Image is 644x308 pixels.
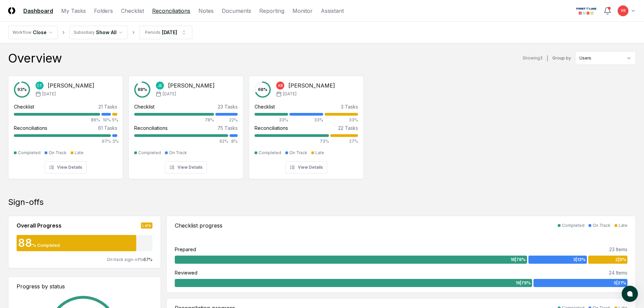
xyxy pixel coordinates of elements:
[288,81,335,90] div: [PERSON_NAME]
[516,280,531,286] span: 19 | 79 %
[14,103,34,110] div: Checklist
[162,29,177,36] div: [DATE]
[338,124,358,132] div: 22 Tasks
[575,5,598,16] img: First Line Technology logo
[158,83,162,88] span: JE
[37,83,42,88] span: CT
[325,117,358,123] div: 33%
[259,7,284,15] a: Reporting
[283,91,296,97] span: [DATE]
[510,257,526,263] span: 18 | 78 %
[289,117,323,123] div: 33%
[230,138,238,144] div: 8%
[217,124,238,132] div: 75 Tasks
[292,7,313,15] a: Monitor
[134,124,168,132] div: Reconciliations
[259,150,281,156] div: Completed
[285,161,327,173] button: View Details
[13,29,31,35] div: Workflow
[619,222,627,229] div: Late
[278,83,283,88] span: KB
[32,242,60,248] div: % Completed
[289,150,307,156] div: On Track
[166,216,636,293] a: Checklist progressCompletedOn TrackLatePrepared23 Items18|78%3|13%2|9%Reviewed24 Items19|79%5|21%
[562,222,585,229] div: Completed
[112,138,117,144] div: 3%
[121,7,144,15] a: Checklist
[134,117,214,123] div: 78%
[341,103,358,110] div: 3 Tasks
[614,280,626,286] span: 5 | 21 %
[218,103,238,110] div: 23 Tasks
[175,269,197,276] div: Reviewed
[17,238,32,248] div: 88
[593,222,611,229] div: On Track
[609,269,627,276] div: 24 Items
[255,103,275,110] div: Checklist
[621,8,625,13] span: KB
[315,150,324,156] div: Late
[552,56,571,60] label: Group by
[175,246,196,253] div: Prepared
[609,246,627,253] div: 23 Items
[42,91,56,97] span: [DATE]
[215,117,238,123] div: 22%
[98,103,117,110] div: 21 Tasks
[615,257,626,263] span: 2 | 9 %
[330,138,358,144] div: 27%
[222,7,251,15] a: Documents
[8,7,15,14] img: Logo
[8,26,192,39] nav: breadcrumb
[61,7,86,15] a: My Tasks
[74,29,95,35] div: Subsidiary
[163,91,176,97] span: [DATE]
[255,138,329,144] div: 73%
[138,150,161,156] div: Completed
[8,70,123,179] a: 93%CT[PERSON_NAME][DATE]Checklist21 Tasks86%10%5%Reconciliations61 Tasks97%3%CompletedOn TrackLat...
[134,103,154,110] div: Checklist
[14,124,47,132] div: Reconciliations
[617,5,629,17] button: KB
[128,70,243,179] a: 88%JE[PERSON_NAME][DATE]Checklist23 Tasks78%22%Reconciliations75 Tasks92%8%CompletedOn TrackView ...
[49,150,67,156] div: On Track
[249,70,364,179] a: 68%KB[PERSON_NAME][DATE]Checklist3 Tasks33%33%33%Reconciliations22 Tasks73%27%CompletedOn TrackLa...
[14,117,100,123] div: 86%
[23,7,53,15] a: Dashboard
[112,117,117,123] div: 5%
[169,150,187,156] div: On Track
[143,257,152,262] span: 67 %
[8,51,62,65] div: Overview
[17,221,62,230] div: Overall Progress
[134,138,228,144] div: 92%
[175,221,222,230] div: Checklist progress
[18,150,41,156] div: Completed
[139,26,192,39] button: Periods[DATE]
[145,29,161,35] div: Periods
[17,282,152,290] div: Progress by status
[622,286,638,302] button: atlas-launcher
[152,7,190,15] a: Reconciliations
[141,222,152,229] div: Late
[321,7,344,15] a: Assistant
[94,7,113,15] a: Folders
[198,7,214,15] a: Notes
[75,150,84,156] div: Late
[107,257,143,262] span: On track sign-offs
[523,55,543,61] div: Showing 3
[165,161,207,173] button: View Details
[101,117,111,123] div: 10%
[168,81,215,90] div: [PERSON_NAME]
[98,124,117,132] div: 61 Tasks
[573,257,586,263] span: 3 | 13 %
[45,161,87,173] button: View Details
[8,197,636,208] div: Sign-offs
[255,124,288,132] div: Reconciliations
[14,138,111,144] div: 97%
[255,117,288,123] div: 33%
[547,55,548,62] div: |
[48,81,94,90] div: [PERSON_NAME]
